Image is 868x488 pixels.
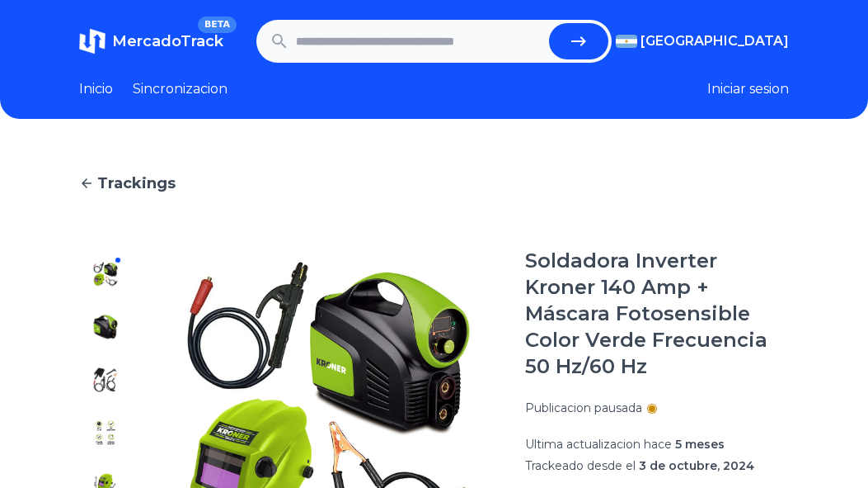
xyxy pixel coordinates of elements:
img: Soldadora Inverter Kroner 140 Amp + Máscara Fotosensible Color Verde Frecuencia 50 Hz/60 Hz [92,261,119,287]
a: MercadoTrackBETA [79,28,223,54]
h1: Soldadora Inverter Kroner 140 Amp + Máscara Fotosensible Color Verde Frecuencia 50 Hz/60 Hz [525,248,789,380]
span: [GEOGRAPHIC_DATA] [640,31,789,51]
span: 5 meses [675,437,725,452]
p: Publicacion pausada [525,400,642,416]
span: BETA [198,17,237,33]
img: Soldadora Inverter Kroner 140 Amp + Máscara Fotosensible Color Verde Frecuencia 50 Hz/60 Hz [92,419,119,446]
img: Soldadora Inverter Kroner 140 Amp + Máscara Fotosensible Color Verde Frecuencia 50 Hz/60 Hz [92,314,119,340]
span: Trackings [97,172,176,195]
a: Trackings [79,172,789,195]
img: MercadoTrack [79,28,106,54]
span: MercadoTrack [112,32,223,50]
span: Ultima actualizacion hace [525,437,672,452]
button: [GEOGRAPHIC_DATA] [616,31,789,51]
span: 3 de octubre, 2024 [639,458,754,473]
a: Inicio [79,79,113,99]
img: Argentina [616,35,637,48]
button: Iniciar sesion [707,79,789,99]
span: Trackeado desde el [525,458,636,473]
a: Sincronizacion [133,79,228,99]
img: Soldadora Inverter Kroner 140 Amp + Máscara Fotosensible Color Verde Frecuencia 50 Hz/60 Hz [92,367,119,393]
